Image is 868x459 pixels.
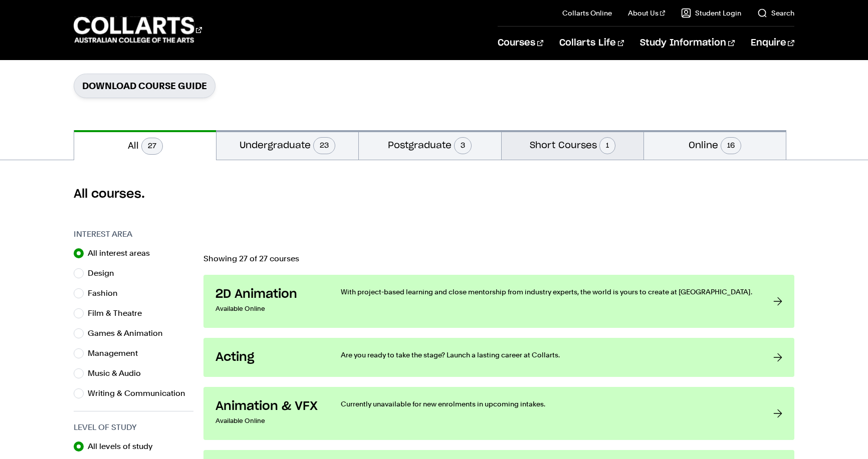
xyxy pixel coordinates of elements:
span: 1 [599,137,615,154]
label: Design [88,266,122,280]
button: Undergraduate23 [216,130,358,160]
p: Showing 27 of 27 courses [203,255,794,263]
a: Acting Are you ready to take the stage? Launch a lasting career at Collarts. [203,338,794,377]
p: Are you ready to take the stage? Launch a lasting career at Collarts. [341,350,753,360]
label: Games & Animation [88,326,171,340]
a: Download Course Guide [74,74,215,98]
button: All27 [74,130,216,160]
h3: Level of Study [74,421,193,433]
a: Animation & VFX Available Online Currently unavailable for new enrolments in upcoming intakes. [203,387,794,440]
h3: 2D Animation [215,287,321,302]
span: 16 [721,137,741,154]
a: Collarts Online [562,8,612,18]
div: Go to homepage [74,16,202,44]
span: 3 [454,137,472,154]
a: Study Information [640,27,734,60]
label: All interest areas [88,246,158,260]
h3: Acting [215,350,321,365]
label: Film & Theatre [88,306,150,320]
button: Short Courses1 [502,130,643,160]
button: Postgraduate3 [359,130,501,160]
a: Student Login [681,8,741,18]
p: Currently unavailable for new enrolments in upcoming intakes. [341,399,753,409]
span: 27 [141,138,163,155]
button: Online16 [644,130,786,160]
a: Collarts Life [559,27,624,60]
label: All levels of study [88,439,161,453]
a: About Us [628,8,665,18]
h3: Interest Area [74,228,193,240]
label: Music & Audio [88,366,149,380]
a: Search [757,8,794,18]
p: With project-based learning and close mentorship from industry experts, the world is yours to cre... [341,287,753,297]
a: Enquire [751,27,794,60]
a: 2D Animation Available Online With project-based learning and close mentorship from industry expe... [203,275,794,328]
label: Management [88,346,146,360]
h2: All courses. [74,186,794,202]
h3: Animation & VFX [215,399,321,414]
a: Courses [498,27,543,60]
label: Fashion [88,286,126,300]
span: 23 [313,137,335,154]
label: Writing & Communication [88,386,193,400]
p: Available Online [215,302,321,316]
p: Available Online [215,414,321,428]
